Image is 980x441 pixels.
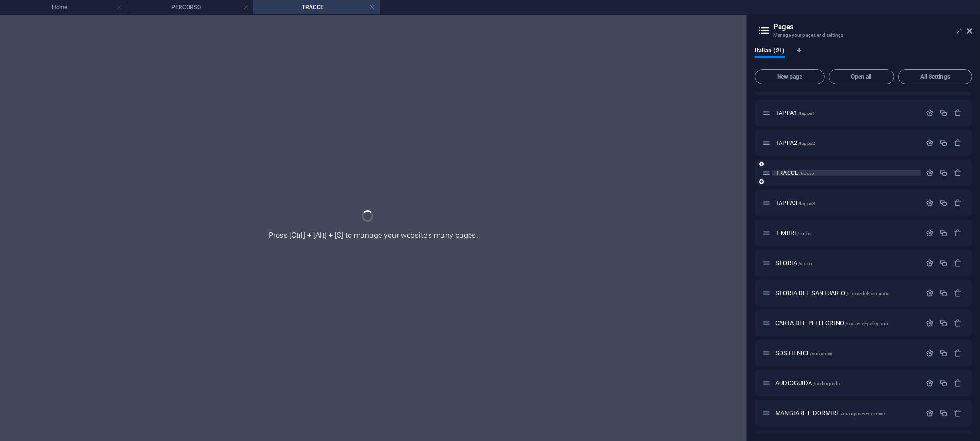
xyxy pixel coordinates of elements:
[940,199,948,207] div: Duplicate
[755,45,785,58] span: Italian (21)
[772,380,921,386] div: AUDIOGUIDA/audioguida
[926,169,934,177] div: Settings
[799,171,814,176] span: /tracce
[772,170,921,176] div: TRACCE/tracce
[954,409,962,417] div: Remove
[798,261,812,266] span: /storia
[954,139,962,147] div: Remove
[940,229,948,237] div: Duplicate
[772,200,921,206] div: TAPPA3/tappa3
[797,231,811,236] span: /timbri
[926,289,934,297] div: Settings
[772,350,921,356] div: SOSTIENICI/sostienici
[810,351,832,356] span: /sostienici
[954,379,962,387] div: Remove
[755,47,972,65] div: Language Tabs
[772,260,921,266] div: STORIA/storia
[940,169,948,177] div: Duplicate
[773,31,953,40] h3: Manage your pages and settings
[772,320,921,326] div: CARTA DEL PELLEGRINO/carta-del-pellegrino
[775,109,815,116] span: TAPPA1
[954,259,962,267] div: Remove
[775,169,814,176] span: TRACCE
[772,140,921,146] div: TAPPA2/tappa2
[829,69,894,84] button: Open all
[798,111,815,116] span: /tappa1
[898,69,972,84] button: All Settings
[940,139,948,147] div: Duplicate
[954,319,962,327] div: Remove
[954,349,962,357] div: Remove
[759,74,820,80] span: New page
[775,410,885,417] span: Click to open page
[775,229,811,236] span: TIMBRI
[775,289,890,297] span: Click to open page
[940,319,948,327] div: Duplicate
[798,201,815,206] span: /tappa3
[954,109,962,117] div: Remove
[845,321,888,326] span: /carta-del-pellegrino
[833,74,890,80] span: Open all
[775,139,815,146] span: TAPPA2
[775,319,888,327] span: CARTA DEL PELLEGRINO
[926,109,934,117] div: Settings
[755,69,825,84] button: New page
[940,259,948,267] div: Duplicate
[926,409,934,417] div: Settings
[926,259,934,267] div: Settings
[954,199,962,207] div: Remove
[846,291,890,296] span: /storia-del-santuario
[775,259,812,267] span: Click to open page
[772,110,921,116] div: TAPPA1/tappa1
[926,199,934,207] div: Settings
[954,169,962,177] div: Remove
[773,22,972,31] h2: Pages
[940,109,948,117] div: Duplicate
[954,229,962,237] div: Remove
[772,410,921,416] div: MANGIARE E DORMIRE/mangiare-e-dormire
[813,381,840,386] span: /audioguida
[926,139,934,147] div: Settings
[772,230,921,236] div: TIMBRI/timbri
[940,289,948,297] div: Duplicate
[798,141,815,146] span: /tappa2
[253,2,380,12] h4: TRACCE
[841,411,885,416] span: /mangiare-e-dormire
[926,379,934,387] div: Settings
[940,379,948,387] div: Duplicate
[902,74,968,80] span: All Settings
[926,349,934,357] div: Settings
[772,290,921,296] div: STORIA DEL SANTUARIO/storia-del-santuario
[926,319,934,327] div: Settings
[940,349,948,357] div: Duplicate
[940,409,948,417] div: Duplicate
[775,349,832,357] span: Click to open page
[954,289,962,297] div: Remove
[775,199,815,206] span: TAPPA3
[926,229,934,237] div: Settings
[775,379,840,387] span: Click to open page
[127,2,253,12] h4: PERCORSO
